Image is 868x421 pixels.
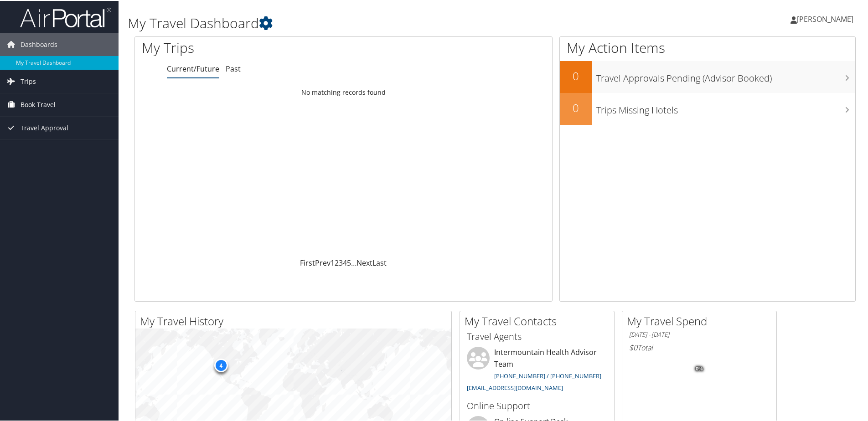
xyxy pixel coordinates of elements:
[467,329,607,342] h3: Travel Agents
[335,257,339,267] a: 2
[21,92,56,115] span: Book Travel
[560,67,592,83] h2: 0
[356,257,372,267] a: Next
[351,257,356,267] span: …
[627,313,776,328] h2: My Travel Spend
[462,346,612,395] li: Intermountain Health Advisor Team
[560,60,855,92] a: 0Travel Approvals Pending (Advisor Booked)
[226,63,241,73] a: Past
[696,365,703,371] tspan: 0%
[790,5,863,32] a: [PERSON_NAME]
[347,257,351,267] a: 5
[142,37,372,56] h1: My Trips
[167,63,219,73] a: Current/Future
[596,67,855,84] h3: Travel Approvals Pending (Advisor Booked)
[339,257,343,267] a: 3
[494,371,601,379] a: [PHONE_NUMBER] / [PHONE_NUMBER]
[596,98,855,116] h3: Trips Missing Hotels
[140,313,451,328] h2: My Travel History
[467,399,607,411] h3: Online Support
[343,257,347,267] a: 4
[135,83,552,100] td: No matching records found
[21,32,57,55] span: Dashboards
[21,116,68,139] span: Travel Approval
[331,257,335,267] a: 1
[467,383,563,391] a: [EMAIL_ADDRESS][DOMAIN_NAME]
[300,257,315,267] a: First
[465,313,614,328] h2: My Travel Contacts
[629,342,637,352] span: $0
[560,92,855,124] a: 0Trips Missing Hotels
[560,99,592,115] h2: 0
[21,69,36,92] span: Trips
[214,358,227,371] div: 4
[797,13,853,23] span: [PERSON_NAME]
[372,257,387,267] a: Last
[560,37,855,56] h1: My Action Items
[629,342,770,352] h6: Total
[629,329,770,338] h6: [DATE] - [DATE]
[315,257,331,267] a: Prev
[20,6,111,27] img: airportal-logo.png
[128,13,618,32] h1: My Travel Dashboard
